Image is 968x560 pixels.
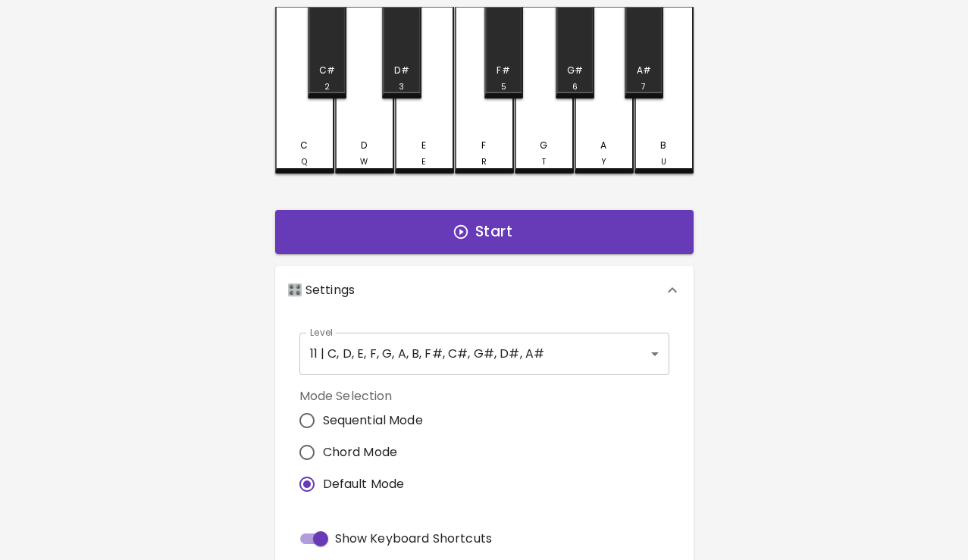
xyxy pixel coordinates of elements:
div: R [481,156,487,168]
div: A [600,139,606,152]
button: Start [275,210,694,254]
div: Y [601,156,606,168]
p: 🎛️ Settings [287,281,356,299]
div: T [542,156,546,168]
div: E [421,156,426,168]
div: W [360,156,368,168]
div: F# [497,64,509,77]
div: 7 [641,81,646,93]
span: Chord Mode [323,443,398,461]
div: U [661,156,666,168]
div: F [481,139,486,152]
div: G [540,139,547,152]
div: 6 [572,81,578,93]
div: 🎛️ Settings [275,266,694,314]
span: Sequential Mode [323,411,423,430]
div: 11 | C, D, E, F, G, A, B, F#, C#, G#, D#, A# [299,333,669,375]
span: Default Mode [323,475,405,493]
label: Level [310,326,334,339]
div: 5 [501,81,506,93]
div: D [361,139,367,152]
label: Mode Selection [299,387,435,405]
div: 2 [324,81,330,93]
div: Q [302,156,307,168]
div: B [660,139,666,152]
span: Show Keyboard Shortcuts [335,530,492,548]
div: C [300,139,308,152]
div: G# [567,64,583,77]
div: 3 [399,81,404,93]
div: E [421,139,426,152]
div: D# [394,64,409,77]
div: A# [637,64,651,77]
div: C# [319,64,335,77]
